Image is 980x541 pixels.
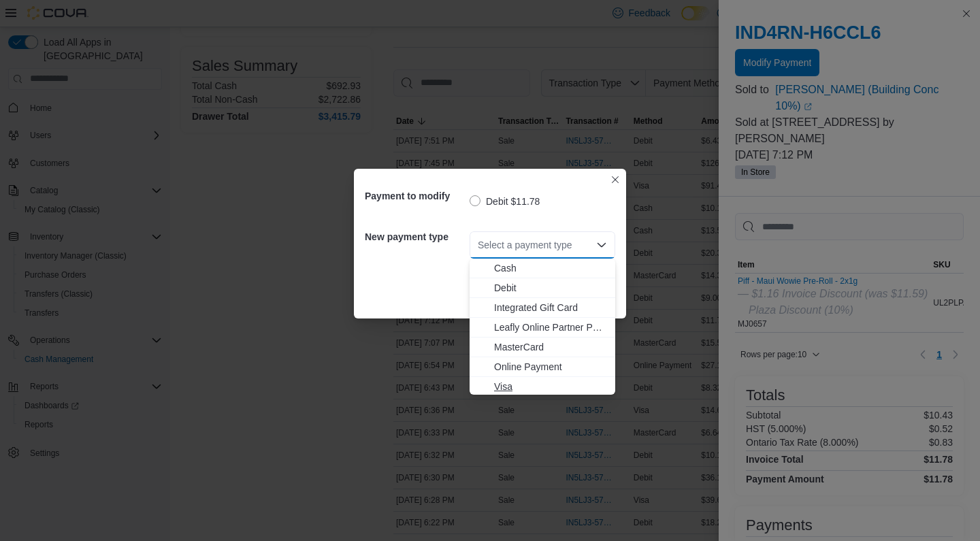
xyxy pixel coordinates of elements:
button: Cash [470,259,615,278]
button: Debit [470,278,615,298]
input: Accessible screen reader label [478,237,479,253]
span: Online Payment [494,360,607,374]
h5: Payment to modify [365,182,467,210]
span: MasterCard [494,340,607,354]
button: Leafly Online Partner Payment [470,318,615,338]
button: Closes this modal window [607,171,623,188]
span: Visa [494,380,607,393]
button: Online Payment [470,357,615,377]
span: Leafly Online Partner Payment [494,321,607,334]
label: Debit $11.78 [470,193,540,210]
button: Visa [470,377,615,397]
button: MasterCard [470,338,615,357]
span: Integrated Gift Card [494,301,607,314]
div: Choose from the following options [470,259,615,397]
button: Close list of options [596,240,607,250]
span: Debit [494,281,607,295]
span: Cash [494,261,607,275]
button: Integrated Gift Card [470,298,615,318]
h5: New payment type [365,223,467,250]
